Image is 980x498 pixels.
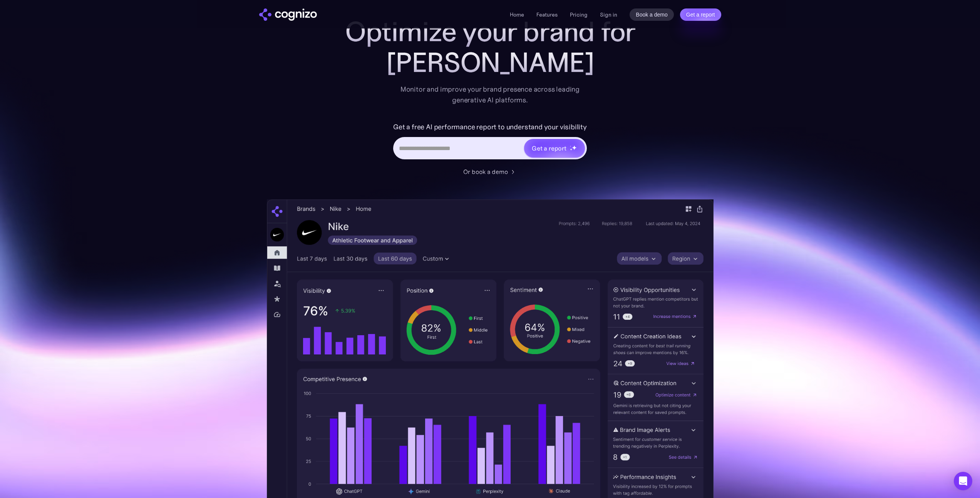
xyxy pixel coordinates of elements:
a: Book a demo [630,8,674,21]
a: Home [510,11,524,18]
a: Sign in [600,10,617,19]
img: star [570,148,573,151]
img: star [572,145,577,150]
label: Get a free AI performance report to understand your visibility [393,121,587,133]
div: [PERSON_NAME] [336,47,644,78]
h1: Optimize your brand for [336,16,644,47]
a: Or book a demo [463,167,517,176]
a: Features [536,11,558,18]
a: Pricing [570,11,588,18]
div: Get a report [532,144,566,153]
div: Monitor and improve your brand presence across leading generative AI platforms. [395,84,585,105]
div: Or book a demo [463,167,508,176]
img: cognizo logo [259,8,317,21]
div: Open Intercom Messenger [954,472,972,490]
a: Get a report [680,8,721,21]
form: Hero URL Input Form [393,121,587,163]
a: home [259,8,317,21]
img: star [570,145,571,147]
a: Get a reportstarstarstar [523,138,586,158]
